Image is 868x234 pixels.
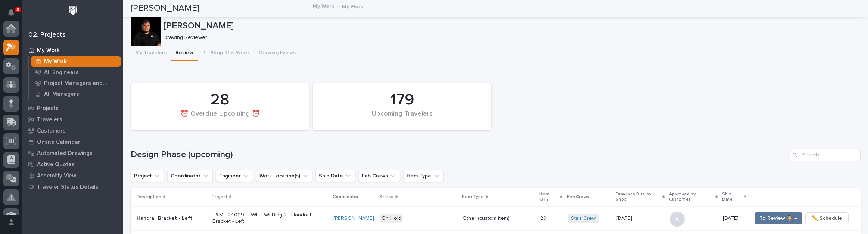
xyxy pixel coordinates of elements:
[463,215,534,222] p: Other (custom item)
[29,56,123,67] a: My Work
[212,212,327,225] p: T&M - 24009 - PWI - PWI Bldg 2 - Handrail Bracket - Left
[254,46,300,61] button: Drawing Issues
[22,148,123,159] a: Automated Drawings
[44,80,118,87] p: Project Managers and Engineers
[790,149,861,161] input: Search
[143,91,296,109] div: 28
[44,58,67,65] p: My Work
[167,170,213,182] button: Coordinator
[22,159,123,170] a: Active Quotes
[567,193,589,201] p: Fab Crews
[16,7,19,12] p: 8
[37,139,80,146] p: Onsite Calendar
[380,214,403,223] div: On Hold
[37,105,59,112] p: Projects
[137,215,206,222] p: Handrail Bracket - Left
[131,170,164,182] button: Project
[131,46,171,61] button: My Travelers
[22,136,123,148] a: Onsite Calendar
[379,193,393,201] p: Status
[805,212,849,224] button: ✏️ Schedule
[37,161,75,168] p: Active Quotes
[616,190,660,204] p: Drawings Due to Shop
[37,47,60,54] p: My Work
[313,1,334,10] a: My Work
[143,110,296,126] div: ⏰ Overdue Upcoming ⏰
[28,31,66,39] div: 02. Projects
[44,69,79,76] p: All Engineers
[722,190,742,204] p: Ship Date
[137,193,161,201] p: Description
[22,114,123,125] a: Travelers
[333,215,374,222] a: [PERSON_NAME]
[315,170,355,182] button: Ship Date
[723,215,746,222] p: [DATE]
[37,173,76,179] p: Assembly View
[29,67,123,78] a: All Engineers
[164,21,858,31] p: [PERSON_NAME]
[358,170,400,182] button: Fab Crews
[9,9,19,21] div: Notifications8
[3,4,19,20] button: Notifications
[29,78,123,88] a: Project Managers and Engineers
[22,181,123,192] a: Traveler Status Details
[256,170,312,182] button: Work Location(s)
[812,214,842,223] span: ✏️ Schedule
[326,110,479,126] div: Upcoming Travelers
[539,190,559,204] p: Item QTY
[403,170,444,182] button: Item Type
[37,128,66,134] p: Customers
[571,215,596,222] a: Stair Crew
[326,91,479,109] div: 179
[29,89,123,99] a: All Managers
[164,34,855,41] p: Drawing Reviewer
[37,116,62,123] p: Travelers
[66,4,80,18] img: Workspace Logo
[212,193,227,201] p: Project
[755,212,802,224] button: To Review 👨‍🏭 →
[37,150,93,157] p: Automated Drawings
[22,103,123,114] a: Projects
[44,91,79,98] p: All Managers
[342,2,363,10] p: My Work
[22,125,123,136] a: Customers
[131,206,861,230] tr: Handrail Bracket - LeftT&M - 24009 - PWI - PWI Bldg 2 - Handrail Bracket - Left[PERSON_NAME] On H...
[462,193,484,201] p: Item Type
[333,193,358,201] p: Coordinator
[216,170,253,182] button: Engineer
[37,184,99,191] p: Traveler Status Details
[131,149,787,160] h1: Design Phase (upcoming)
[759,214,797,223] span: To Review 👨‍🏭 →
[22,170,123,181] a: Assembly View
[171,46,198,61] button: Review
[616,214,634,222] p: [DATE]
[540,214,548,222] p: 20
[669,190,713,204] p: Approved by Customer
[22,45,123,56] a: My Work
[198,46,254,61] button: To Shop This Week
